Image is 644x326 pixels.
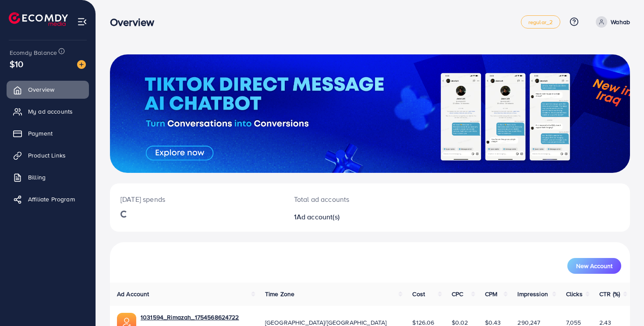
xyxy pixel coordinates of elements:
[117,290,149,298] span: Ad Account
[10,48,57,57] span: Ecomdy Balance
[7,81,89,98] a: Overview
[294,213,403,221] h2: 1
[77,17,87,27] img: menu
[7,147,89,164] a: Product Links
[141,313,239,322] a: 1031594_Rimazah_1754568624722
[521,15,560,29] a: regular_2
[566,290,583,298] span: Clicks
[28,107,73,116] span: My ad accounts
[28,85,54,94] span: Overview
[110,16,161,29] h3: Overview
[294,194,403,204] p: Total ad accounts
[611,17,630,27] p: Wahab
[599,290,620,298] span: CTR (%)
[452,290,463,298] span: CPC
[297,212,340,222] span: Ad account(s)
[567,258,621,274] button: New Account
[28,195,75,204] span: Affiliate Program
[120,194,273,204] p: [DATE] spends
[528,19,553,25] span: regular_2
[28,173,46,182] span: Billing
[7,190,89,208] a: Affiliate Program
[576,263,612,269] span: New Account
[77,60,86,69] img: image
[10,57,23,70] span: $10
[28,129,53,138] span: Payment
[7,125,89,142] a: Payment
[592,16,630,28] a: Wahab
[265,290,294,298] span: Time Zone
[7,103,89,120] a: My ad accounts
[412,290,425,298] span: Cost
[9,12,68,26] img: logo
[7,168,89,186] a: Billing
[28,151,66,160] span: Product Links
[485,290,497,298] span: CPM
[517,290,548,298] span: Impression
